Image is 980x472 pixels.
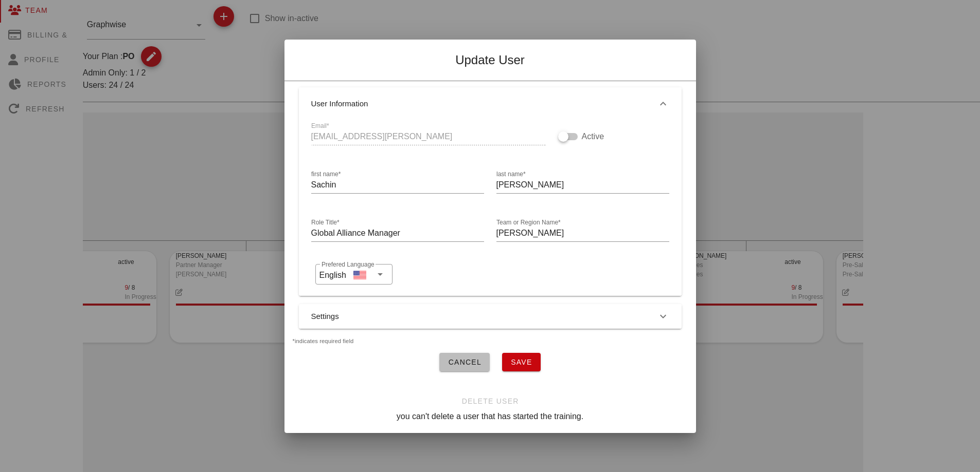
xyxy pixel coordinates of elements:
[16,27,25,35] img: website_grey.svg
[582,131,669,142] label: Active
[29,16,50,25] div: v 4.0.25
[510,358,532,366] span: Save
[311,171,341,178] label: first name*
[293,338,354,344] small: *indicates required field
[27,27,113,35] div: Domain: [DOMAIN_NAME]
[28,65,36,73] img: tab_domain_overview_orange.svg
[299,87,682,120] button: User Information
[448,358,482,366] span: Cancel
[322,261,375,269] label: Prefered Language
[311,122,329,130] label: Email*
[311,219,340,226] label: Role Title*
[439,353,490,371] button: Cancel
[39,66,92,72] div: Domain Overview
[114,66,173,72] div: Keywords by Traffic
[284,410,696,423] div: you can't delete a user that has started the training.
[102,65,111,73] img: tab_keywords_by_traffic_grey.svg
[496,171,526,178] label: last name*
[496,219,561,226] label: Team or Region Name*
[16,16,25,25] img: logo_orange.svg
[299,304,682,329] button: Settings
[315,264,393,285] div: Prefered LanguageEnglish
[455,52,525,68] div: Update User
[502,353,541,371] button: Save
[319,267,346,281] div: English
